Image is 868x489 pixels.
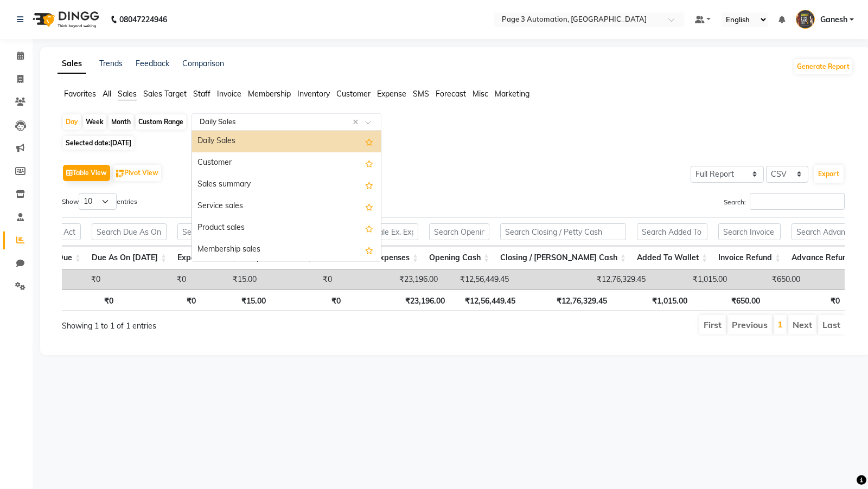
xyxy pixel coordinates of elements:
div: Customer [192,152,381,174]
th: ₹0 [59,289,119,311]
span: Clear all [353,117,362,128]
th: ₹0 [119,289,201,311]
span: Add this report to Favorites List [365,200,373,213]
div: Week [83,114,106,130]
th: ₹12,76,329.45 [521,289,613,311]
label: Search: [724,193,845,210]
span: Sales Target [143,89,187,99]
td: ₹650.00 [732,269,806,289]
ng-dropdown-panel: Options list [192,130,381,261]
span: Misc [473,89,488,99]
span: Marketing [495,89,529,99]
img: pivot.png [116,170,124,178]
th: ₹23,196.00 [346,289,450,311]
button: Table View [63,165,110,181]
img: logo [28,4,102,35]
input: Search Closing / Petty Cash [500,223,626,240]
a: Comparison [182,59,224,68]
th: Added To Wallet: activate to sort column ascending [631,246,713,269]
span: Selected date: [63,136,134,150]
td: ₹1,015.00 [651,269,732,289]
div: Sales summary [192,174,381,196]
a: Sales [58,54,86,74]
div: Month [108,114,133,130]
th: Advance Refund: activate to sort column ascending [786,246,866,269]
span: Sales [118,89,137,99]
td: ₹0 [262,269,337,289]
span: Ganesh [820,14,847,25]
a: Trends [99,59,123,68]
td: ₹12,56,449.45 [443,269,514,289]
th: ₹15.00 [201,289,271,311]
th: Opening Cash: activate to sort column ascending [424,246,495,269]
div: Membership sales [192,239,381,261]
th: ₹0 [271,289,346,311]
th: Due As On Today: activate to sort column ascending [86,246,172,269]
span: Staff [193,89,210,99]
a: Feedback [136,59,169,68]
td: ₹23,196.00 [337,269,443,289]
span: Inventory [297,89,330,99]
span: Add this report to Favorites List [365,243,373,256]
span: Invoice [217,89,241,99]
div: Day [63,114,81,130]
td: ₹0 [46,269,106,289]
th: Closing / Petty Cash: activate to sort column ascending [495,246,631,269]
label: Show entries [62,193,137,210]
th: ₹0 [765,289,845,311]
span: Add this report to Favorites List [365,178,373,191]
th: ₹650.00 [693,289,765,311]
input: Search Invoice Refund [718,223,781,240]
img: Ganesh [796,10,815,29]
div: Service sales [192,196,381,217]
a: 1 [777,319,783,330]
span: Favorites [64,89,96,99]
input: Search Due As On Today [92,223,167,240]
th: Invoice Refund: activate to sort column ascending [713,246,786,269]
input: Search: [750,193,845,210]
th: ₹1,015.00 [612,289,692,311]
span: Add this report to Favorites List [365,222,373,235]
span: All [103,89,111,99]
input: Search Advance Refund [792,223,860,240]
td: ₹15.00 [192,269,262,289]
th: ₹12,56,449.45 [450,289,521,311]
span: Add this report to Favorites List [365,135,373,148]
button: Export [814,165,844,183]
span: SMS [413,89,429,99]
span: [DATE] [110,139,131,147]
th: Expense Cash: activate to sort column ascending [172,246,242,269]
div: Product sales [192,217,381,239]
span: Membership [248,89,291,99]
input: Search Added To Wallet [637,223,707,240]
button: Pivot View [113,165,161,181]
span: Expense [377,89,406,99]
b: 08047224946 [119,4,167,35]
td: ₹0 [106,269,192,289]
select: Showentries [79,193,117,210]
span: Add this report to Favorites List [365,157,373,170]
span: Customer [336,89,371,99]
div: Showing 1 to 1 of 1 entries [62,314,379,332]
input: Search Expense Cash [177,223,237,240]
span: Forecast [436,89,466,99]
div: Daily Sales [192,131,381,152]
div: Custom Range [136,114,186,130]
button: Generate Report [794,59,852,74]
td: ₹12,76,329.45 [514,269,651,289]
input: Search Opening Cash [429,223,489,240]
